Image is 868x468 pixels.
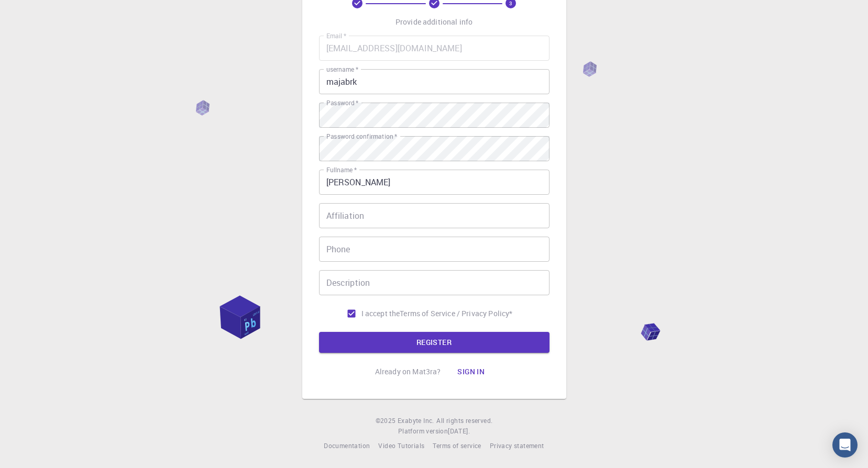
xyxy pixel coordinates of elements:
[433,441,481,450] span: Terms of service
[398,416,434,425] span: Exabyte Inc.
[398,426,448,437] span: Platform version
[376,416,398,426] span: © 2025
[326,65,358,74] label: username
[400,308,512,319] p: Terms of Service / Privacy Policy *
[490,441,544,450] span: Privacy statement
[490,441,544,451] a: Privacy statement
[326,165,357,174] label: Fullname
[378,441,424,450] span: Video Tutorials
[375,366,441,377] p: Already on Mat3ra?
[449,361,493,382] button: Sign in
[400,308,512,319] a: Terms of Service / Privacy Policy*
[324,441,370,451] a: Documentation
[832,432,858,458] div: Open Intercom Messenger
[361,308,400,319] span: I accept the
[433,441,481,451] a: Terms of service
[395,17,473,27] p: Provide additional info
[436,416,492,426] span: All rights reserved.
[378,441,424,451] a: Video Tutorials
[326,132,397,141] label: Password confirmation
[398,416,434,426] a: Exabyte Inc.
[326,31,346,40] label: Email
[448,426,470,437] a: [DATE].
[324,441,370,450] span: Documentation
[319,332,550,353] button: REGISTER
[326,98,358,107] label: Password
[448,427,470,435] span: [DATE] .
